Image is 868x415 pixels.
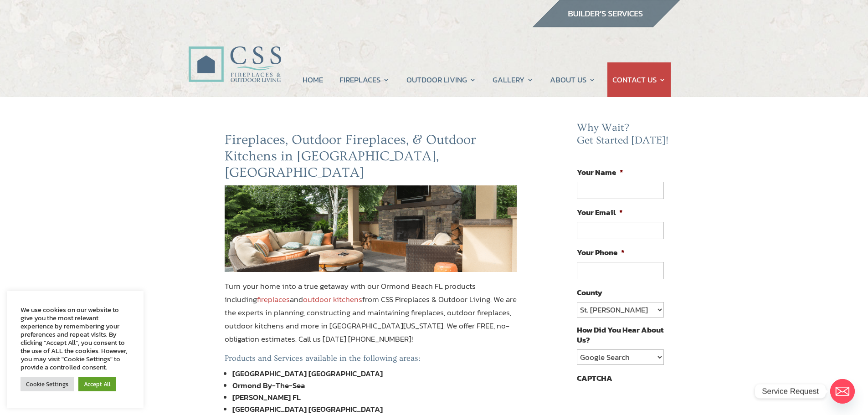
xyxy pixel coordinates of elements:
[577,122,671,151] h2: Why Wait? Get Started [DATE]!
[577,207,623,217] label: Your Email
[232,379,517,391] li: Ormond By-The-Sea
[830,379,855,404] a: Email
[339,62,390,97] a: FIREPLACES
[21,306,130,371] div: We use cookies on our website to give you the most relevant experience by remembering your prefer...
[303,62,323,97] a: HOME
[232,368,517,379] li: [GEOGRAPHIC_DATA] [GEOGRAPHIC_DATA]
[78,377,116,391] a: Accept All
[257,293,290,305] a: fireplaces
[225,354,517,368] h5: Products and Services available in the following areas:
[303,293,362,305] a: outdoor kitchens
[406,62,476,97] a: OUTDOOR LIVING
[577,325,663,345] label: How Did You Hear About Us?
[225,132,517,185] h2: Fireplaces, Outdoor Fireplaces, & Outdoor Kitchens in [GEOGRAPHIC_DATA], [GEOGRAPHIC_DATA]
[532,19,680,31] a: builder services construction supply
[493,62,534,97] a: GALLERY
[21,377,74,391] a: Cookie Settings
[577,167,623,177] label: Your Name
[577,373,612,383] label: CAPTCHA
[225,280,517,354] p: Turn your home into a true getaway with our Ormond Beach FL products including and from CSS Firep...
[225,185,517,272] img: ormond-beach-fl
[550,62,596,97] a: ABOUT US
[577,247,625,257] label: Your Phone
[577,287,602,297] label: County
[232,403,517,415] li: [GEOGRAPHIC_DATA] [GEOGRAPHIC_DATA]
[188,21,281,87] img: CSS Fireplaces & Outdoor Living (Formerly Construction Solutions & Supply)- Jacksonville Ormond B...
[232,391,517,403] li: [PERSON_NAME] FL
[612,62,666,97] a: CONTACT US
